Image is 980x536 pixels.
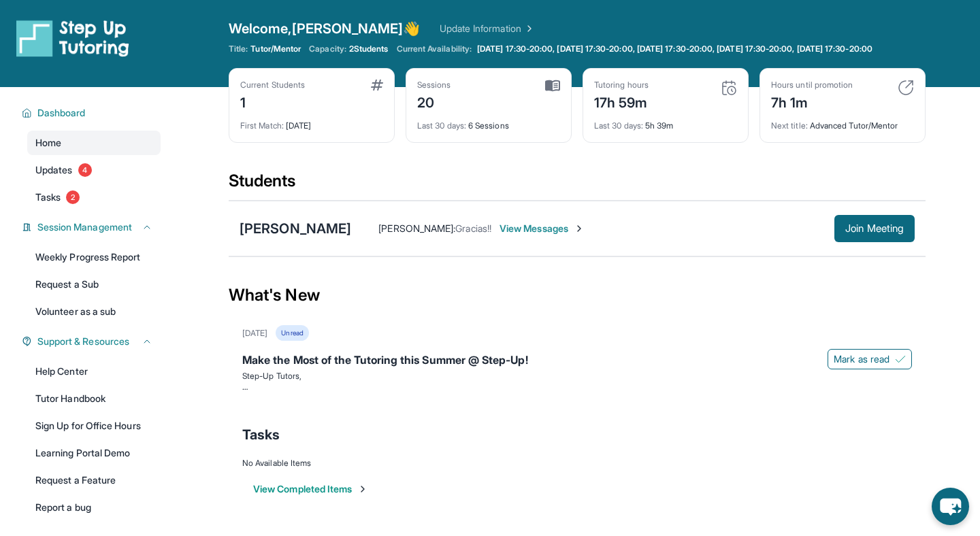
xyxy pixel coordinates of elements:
[594,90,649,112] div: 17h 59m
[574,223,585,234] img: Chevron-Right
[78,163,92,177] span: 4
[378,222,455,234] span: [PERSON_NAME] :
[397,44,472,54] span: Current Availability:
[32,106,152,120] button: Dashboard
[27,185,161,210] a: Tasks2
[417,80,451,90] div: Sessions
[594,80,649,90] div: Tutoring hours
[229,19,421,38] span: Welcome, [PERSON_NAME] 👋
[500,222,585,235] span: View Messages
[35,163,73,177] span: Updates
[240,120,284,131] span: First Match :
[455,222,491,234] span: Gracias!!
[594,112,737,131] div: 5h 39m
[242,371,912,382] p: Step-Up Tutors,
[27,359,161,384] a: Help Center
[229,44,248,54] span: Title:
[240,219,351,238] div: [PERSON_NAME]
[309,44,346,54] span: Capacity:
[417,120,466,131] span: Last 30 days :
[66,190,80,204] span: 2
[771,112,914,131] div: Advanced Tutor/Mentor
[27,158,161,182] a: Updates4
[27,386,161,411] a: Tutor Handbook
[932,488,969,525] button: chat-button
[27,468,161,492] a: Request a Feature
[240,90,305,112] div: 1
[37,106,86,120] span: Dashboard
[240,112,383,131] div: [DATE]
[440,22,535,35] a: Update Information
[594,120,643,131] span: Last 30 days :
[27,272,161,297] a: Request a Sub
[27,414,161,438] a: Sign Up for Office Hours
[253,482,368,496] button: View Completed Items
[242,458,912,469] div: No Available Items
[417,112,560,131] div: 6 Sessions
[37,220,132,234] span: Session Management
[771,120,808,131] span: Next title :
[477,44,872,54] span: [DATE] 17:30-20:00, [DATE] 17:30-20:00, [DATE] 17:30-20:00, [DATE] 17:30-20:00, [DATE] 17:30-20:00
[721,80,737,96] img: card
[37,335,129,348] span: Support & Resources
[371,80,383,90] img: card
[417,90,451,112] div: 20
[32,335,152,348] button: Support & Resources
[27,299,161,324] a: Volunteer as a sub
[521,22,535,35] img: Chevron Right
[229,170,926,200] div: Students
[32,220,152,234] button: Session Management
[349,44,389,54] span: 2 Students
[35,190,61,204] span: Tasks
[27,245,161,269] a: Weekly Progress Report
[16,19,129,57] img: logo
[895,354,906,365] img: Mark as read
[27,131,161,155] a: Home
[242,425,280,444] span: Tasks
[27,441,161,465] a: Learning Portal Demo
[771,80,853,90] div: Hours until promotion
[240,80,305,90] div: Current Students
[474,44,875,54] a: [DATE] 17:30-20:00, [DATE] 17:30-20:00, [DATE] 17:30-20:00, [DATE] 17:30-20:00, [DATE] 17:30-20:00
[276,325,308,341] div: Unread
[35,136,61,150] span: Home
[898,80,914,96] img: card
[242,328,267,339] div: [DATE]
[834,352,889,366] span: Mark as read
[828,349,912,369] button: Mark as read
[771,90,853,112] div: 7h 1m
[845,224,904,233] span: Join Meeting
[242,352,912,371] div: Make the Most of the Tutoring this Summer @ Step-Up!
[545,80,560,92] img: card
[834,215,915,242] button: Join Meeting
[27,495,161,520] a: Report a bug
[229,265,926,325] div: What's New
[250,44,301,54] span: Tutor/Mentor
